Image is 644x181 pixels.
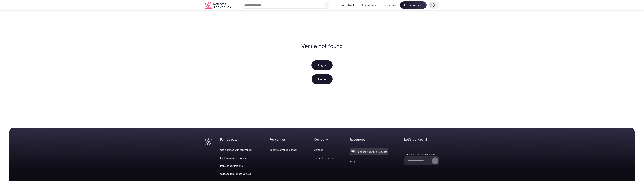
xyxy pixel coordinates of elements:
[338,1,358,9] button: For retreats
[220,164,253,168] a: Popular destinations
[270,137,298,142] h2: For venues
[205,137,212,145] a: Visit the homepage
[220,148,253,152] a: Get matched with top venues
[350,160,388,163] a: Blog
[404,137,439,142] h2: Let's get social
[220,156,253,160] a: Explore retreat venues
[314,156,334,160] a: Referral Program
[220,137,253,142] h2: For retreats
[314,148,334,152] a: Contact
[400,1,427,9] span: Let's connect
[312,74,333,84] a: Home
[220,172,253,176] a: Guide to top retreat venues
[311,60,333,70] a: Log in
[350,148,388,155] a: Pioneers in Culture Podcast
[350,137,388,142] h2: Resources
[404,152,439,156] label: Subscribe to our newsletter
[380,1,399,9] button: Resources
[205,1,231,9] svg: Retreats and Venues company logo
[301,43,343,49] h2: Venue not found
[270,148,298,152] a: Become a venue partner
[314,137,334,142] h2: Company
[205,1,231,9] a: Visit the homepage
[359,1,379,9] button: For venues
